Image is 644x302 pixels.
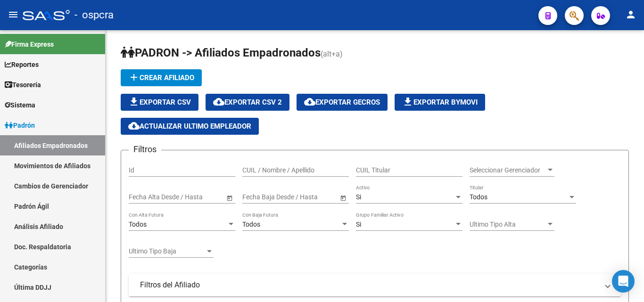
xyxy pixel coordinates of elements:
mat-icon: cloud_download [128,120,140,131]
span: Padrón [5,120,35,131]
span: Ultimo Tipo Baja [129,247,205,255]
mat-icon: add [128,72,140,83]
button: Exportar CSV 2 [206,94,289,111]
span: Todos [242,220,260,228]
button: Open calendar [338,193,348,203]
button: Actualizar ultimo Empleador [121,118,259,135]
h3: Filtros [129,143,161,156]
mat-icon: cloud_download [304,96,315,107]
span: Todos [470,193,487,201]
span: Todos [129,220,147,228]
span: PADRON -> Afiliados Empadronados [121,46,321,59]
span: Actualizar ultimo Empleador [128,122,251,131]
span: Crear Afiliado [128,73,194,82]
button: Exportar Bymovi [395,94,485,111]
mat-icon: person [625,9,636,20]
mat-icon: menu [8,9,19,20]
button: Exportar GECROS [297,94,388,111]
span: - ospcra [74,5,114,25]
button: Crear Afiliado [121,69,202,86]
div: Open Intercom Messenger [612,270,635,293]
span: Ultimo Tipo Alta [470,220,546,229]
input: Start date [129,193,158,201]
mat-icon: cloud_download [213,96,224,107]
span: Reportes [5,59,39,70]
input: Start date [242,193,272,201]
mat-icon: file_download [128,96,140,107]
mat-icon: file_download [402,96,413,107]
button: Exportar CSV [121,94,198,111]
button: Open calendar [224,193,234,203]
span: (alt+a) [321,49,343,58]
mat-expansion-panel-header: Filtros del Afiliado [129,274,621,296]
input: End date [166,193,212,201]
span: Seleccionar Gerenciador [470,166,546,174]
span: Exportar Bymovi [402,98,478,106]
span: Si [356,193,361,201]
mat-panel-title: Filtros del Afiliado [140,280,598,290]
span: Si [356,220,361,228]
input: End date [280,193,326,201]
span: Exportar CSV 2 [213,98,282,106]
span: Firma Express [5,39,54,49]
span: Exportar CSV [128,98,191,106]
span: Tesorería [5,80,41,90]
span: Sistema [5,100,35,110]
span: Exportar GECROS [304,98,380,106]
